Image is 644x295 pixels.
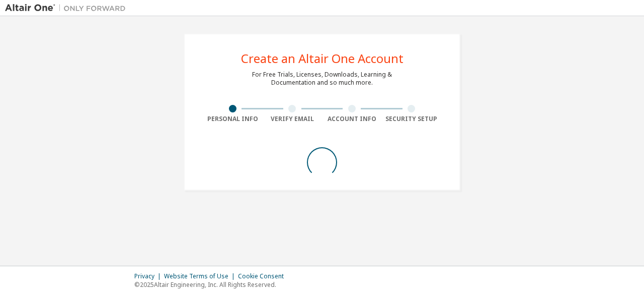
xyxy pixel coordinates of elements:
div: Website Terms of Use [164,272,238,280]
div: Privacy [134,272,164,280]
div: Create an Altair One Account [241,52,404,65]
div: Security Setup [382,115,442,123]
div: Cookie Consent [238,272,290,280]
div: Personal Info [203,115,263,123]
div: Verify Email [263,115,323,123]
p: © 2025 Altair Engineering, Inc. All Rights Reserved. [134,280,290,289]
img: Altair One [5,3,131,13]
div: Account Info [322,115,382,123]
div: For Free Trials, Licenses, Downloads, Learning & Documentation and so much more. [252,71,392,87]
